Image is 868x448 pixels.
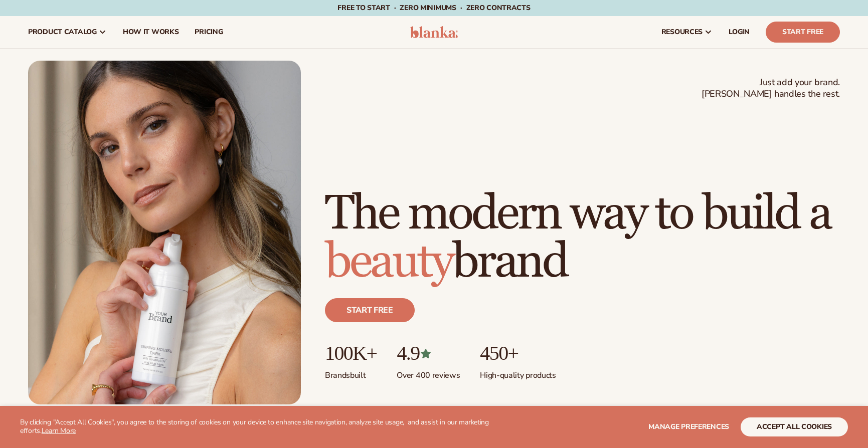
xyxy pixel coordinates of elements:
[648,417,729,436] button: Manage preferences
[480,364,556,381] p: High-quality products
[325,364,377,381] p: Brands built
[325,190,840,286] h1: The modern way to build a brand
[187,16,231,48] a: pricing
[28,28,97,36] span: product catalog
[702,77,840,100] span: Just add your brand. [PERSON_NAME] handles the rest.
[648,422,729,431] span: Manage preferences
[325,298,415,322] a: Start free
[480,342,556,364] p: 450+
[741,417,848,436] button: accept all cookies
[397,342,460,364] p: 4.9
[410,26,458,38] img: logo
[766,22,840,43] a: Start Free
[42,426,76,435] a: Learn More
[337,3,530,13] span: Free to start · ZERO minimums · ZERO contracts
[661,28,703,36] span: resources
[325,233,452,291] span: beauty
[195,28,223,36] span: pricing
[325,342,377,364] p: 100K+
[20,16,115,48] a: product catalog
[123,28,179,36] span: How It Works
[721,16,758,48] a: LOGIN
[20,418,515,435] p: By clicking "Accept All Cookies", you agree to the storing of cookies on your device to enhance s...
[115,16,187,48] a: How It Works
[28,61,301,404] img: Female holding tanning mousse.
[729,28,750,36] span: LOGIN
[397,364,460,381] p: Over 400 reviews
[653,16,721,48] a: resources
